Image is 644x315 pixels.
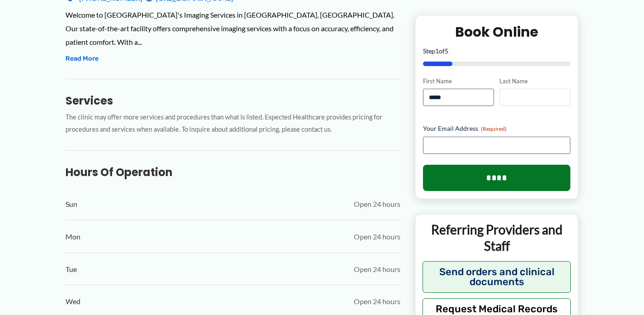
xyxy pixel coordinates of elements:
[66,8,400,48] div: Welcome to [GEOGRAPHIC_DATA]'s Imaging Services in [GEOGRAPHIC_DATA], [GEOGRAPHIC_DATA]. Our stat...
[66,165,400,179] h3: Hours of Operation
[481,125,507,132] span: (Required)
[499,76,570,85] label: Last Name
[66,111,400,136] p: The clinic may offer more services and procedures than what is listed. Expected Healthcare provid...
[354,295,400,308] span: Open 24 hours
[66,197,77,211] span: Sun
[423,76,494,85] label: First Name
[66,94,400,108] h3: Services
[354,262,400,276] span: Open 24 hours
[423,221,571,254] p: Referring Providers and Staff
[423,261,571,292] button: Send orders and clinical documents
[354,230,400,243] span: Open 24 hours
[66,230,80,243] span: Mon
[354,197,400,211] span: Open 24 hours
[66,53,99,64] button: Read More
[423,48,571,54] p: Step of
[66,262,77,276] span: Tue
[423,124,571,133] label: Your Email Address
[435,47,439,54] span: 1
[66,295,80,308] span: Wed
[423,23,571,40] h2: Book Online
[445,47,448,54] span: 5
